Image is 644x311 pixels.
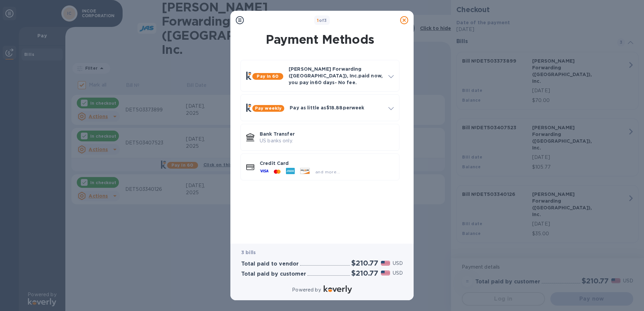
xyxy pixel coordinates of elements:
[393,270,403,277] p: USD
[260,160,394,167] p: Credit Card
[260,137,394,144] p: US banks only.
[241,271,306,277] h3: Total paid by customer
[241,261,299,267] h3: Total paid to vendor
[381,261,390,266] img: USD
[393,260,403,267] p: USD
[289,66,383,86] p: [PERSON_NAME] Forwarding ([GEOGRAPHIC_DATA]), Inc. paid now, you pay in 60 days - No fee.
[241,250,256,255] b: 3 bills
[324,285,352,293] img: Logo
[292,286,321,293] p: Powered by
[255,106,282,111] b: Pay weekly
[257,74,279,79] b: Pay in 60
[239,32,401,46] h1: Payment Methods
[317,18,319,23] span: 1
[351,269,378,277] h2: $210.77
[381,271,390,275] img: USD
[290,104,383,111] p: Pay as little as $18.88 per week
[315,169,340,174] span: and more...
[260,131,394,137] p: Bank Transfer
[317,18,327,23] b: of 3
[351,259,378,267] h2: $210.77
